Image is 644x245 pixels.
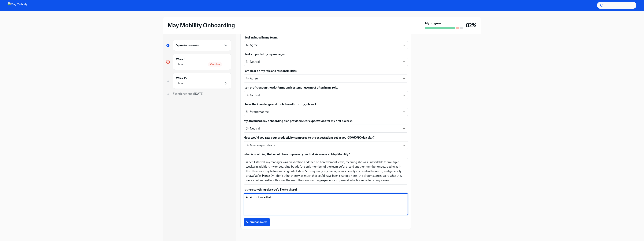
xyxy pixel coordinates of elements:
[168,21,235,29] h2: May Mobility Onboarding
[166,54,231,70] a: Week 61 taskOverdue
[244,119,408,123] label: My 30/60/90 day onboarding plan provided clear expectations for my first 6 weeks.
[173,40,231,51] div: 5 previous weeks
[244,108,408,116] div: 5 - Strongly agree
[244,69,408,73] label: I am clear on my role and responsibilities.
[425,21,441,25] strong: My progress
[246,220,267,224] span: Submit answers
[166,73,231,89] a: Week 151 task
[244,188,408,192] label: Is there anything else you'd like to share?
[244,152,408,156] label: What is one thing that would have improved your first six weeks at May Mobility?
[176,62,183,66] div: 1 task
[244,75,408,82] div: 4 - Agree
[194,92,204,96] strong: [DATE]
[244,86,408,90] label: I am proficient on the platforms and systems I use most often in my role.
[244,141,408,149] div: 3 - Meets expectations
[246,160,406,183] textarea: When I started, my manager was on vacation and then on bereavement leave, meaning she was unavail...
[8,2,27,8] img: May Mobility
[173,92,204,96] span: Experience ends
[244,41,408,49] div: 4 - Agree
[176,76,187,80] h6: Week 15
[176,81,183,85] div: 1 task
[244,91,408,99] div: 3 - Neutral
[244,136,408,140] label: How would you rate your productivity compared to the expectations set in your 30/60/90 day plan?
[176,43,199,47] h6: 5 previous weeks
[244,102,408,106] label: I have the knowledge and tools I need to do my job well.
[208,63,222,66] span: Overdue
[244,125,408,133] div: 3 - Neutral
[244,58,408,66] div: 3 - Neutral
[246,195,406,213] textarea: Again, not sure that
[176,57,185,61] h6: Week 6
[466,22,476,29] h3: 82%
[244,52,408,56] label: I feel supported by my manager.
[244,218,270,226] button: Submit answers
[244,35,408,40] label: I feel included in my team.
